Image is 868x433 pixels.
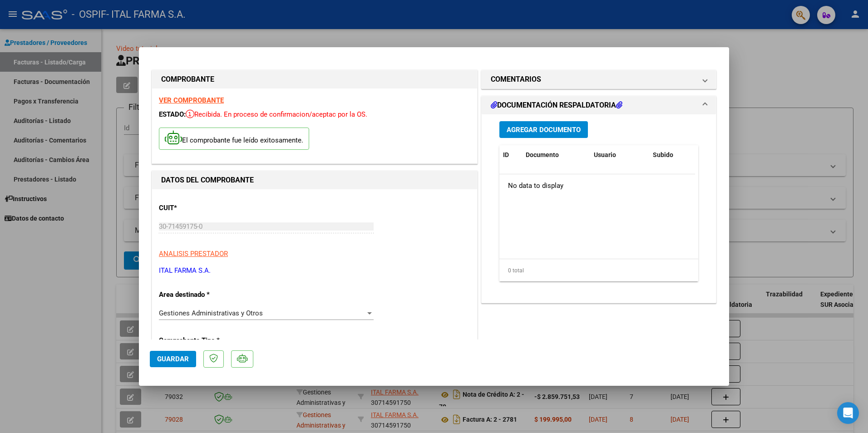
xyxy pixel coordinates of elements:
p: El comprobante fue leído exitosamente. [159,128,309,150]
datatable-header-cell: Usuario [590,145,649,165]
mat-expansion-panel-header: DOCUMENTACIÓN RESPALDATORIA [482,96,716,114]
span: ANALISIS PRESTADOR [159,250,228,258]
button: Guardar [150,351,196,367]
span: Agregar Documento [507,126,581,134]
div: Open Intercom Messenger [837,402,859,424]
strong: DATOS DEL COMPROBANTE [161,176,254,184]
span: ESTADO: [159,110,186,118]
div: No data to display [499,174,695,197]
datatable-header-cell: Subido [649,145,695,165]
p: ITAL FARMA S.A. [159,266,470,276]
span: ID [503,151,509,158]
datatable-header-cell: Documento [522,145,590,165]
datatable-header-cell: Acción [695,145,740,165]
div: 0 total [499,259,698,282]
datatable-header-cell: ID [499,145,522,165]
p: Area destinado * [159,290,252,300]
span: Gestiones Administrativas y Otros [159,309,263,317]
p: Comprobante Tipo * [159,335,252,346]
mat-expansion-panel-header: COMENTARIOS [482,70,716,89]
span: Usuario [594,151,616,158]
a: VER COMPROBANTE [159,96,224,104]
span: Guardar [157,355,189,363]
span: Documento [526,151,559,158]
p: CUIT [159,203,252,213]
strong: COMPROBANTE [161,75,214,84]
span: Recibida. En proceso de confirmacion/aceptac por la OS. [186,110,367,118]
button: Agregar Documento [499,121,588,138]
h1: DOCUMENTACIÓN RESPALDATORIA [491,100,622,111]
h1: COMENTARIOS [491,74,541,85]
span: Subido [653,151,673,158]
div: DOCUMENTACIÓN RESPALDATORIA [482,114,716,303]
